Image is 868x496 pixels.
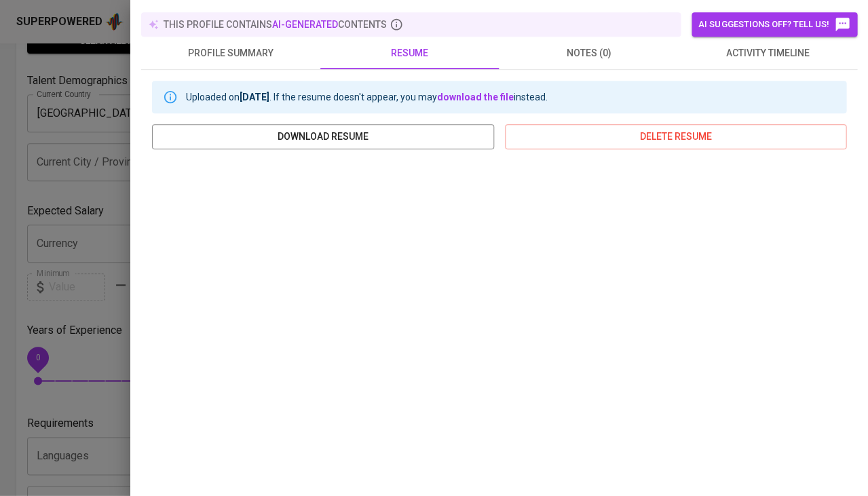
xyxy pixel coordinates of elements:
p: this profile contains contents [164,18,387,31]
span: profile summary [149,45,312,62]
button: AI suggestions off? Tell us! [692,12,857,37]
div: Uploaded on . If the resume doesn't appear, you may instead. [186,85,548,109]
span: activity timeline [686,45,849,62]
span: AI suggestions off? Tell us! [698,16,850,33]
span: AI-generated [272,19,338,30]
button: download resume [152,124,494,149]
span: resume [328,45,491,62]
button: delete resume [505,124,847,149]
b: [DATE] [240,92,269,102]
a: download the file [437,92,514,102]
span: delete resume [516,128,836,145]
span: notes (0) [508,45,671,62]
span: download resume [163,128,483,145]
